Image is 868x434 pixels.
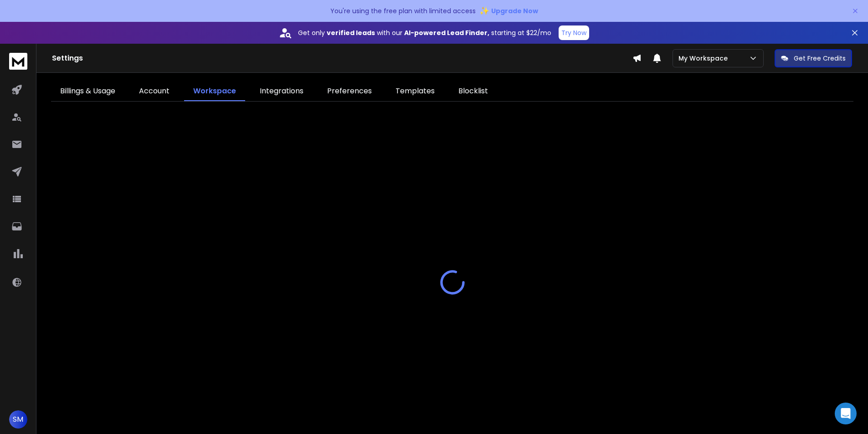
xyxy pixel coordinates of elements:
button: ✨Upgrade Now [479,2,538,20]
button: SM [9,410,27,429]
p: Get only with our starting at $22/mo [298,28,551,37]
h1: Settings [52,53,632,64]
button: Try Now [559,26,589,40]
button: Get Free Credits [775,49,852,67]
img: logo [9,53,27,70]
p: Try Now [561,28,586,37]
span: Upgrade Now [491,6,538,15]
a: Workspace [184,82,245,101]
p: You're using the free plan with limited access [330,6,476,15]
span: ✨ [479,5,489,17]
a: Integrations [251,82,313,101]
div: Open Intercom Messenger [835,403,857,424]
strong: AI-powered Lead Finder, [404,28,489,37]
a: Preferences [318,82,381,101]
a: Billings & Usage [51,82,124,101]
a: Templates [386,82,444,101]
a: Account [130,82,179,101]
strong: verified leads [327,28,375,37]
p: Get Free Credits [794,54,846,63]
a: Blocklist [449,82,497,101]
p: My Workspace [678,54,731,63]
